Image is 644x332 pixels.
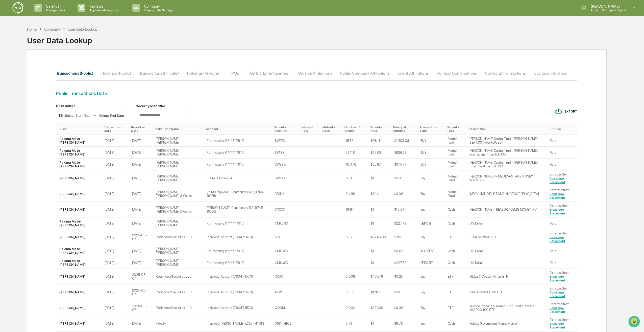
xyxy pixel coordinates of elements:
td: 2025-08-07 [129,269,153,284]
td: Buy [417,186,445,202]
td: Mutual Fund [445,170,466,186]
div: 🖐️ [5,64,9,68]
td: [DATE] [129,147,153,159]
td: Cash [445,202,466,217]
div: Security Price [370,125,389,132]
td: Plaid [547,217,577,229]
td: $227.72 [391,257,417,269]
button: Transactions (Private) [135,67,183,79]
div: Reported Date [131,125,151,132]
td: [DATE] [102,229,129,245]
td: $375.77 [391,159,417,170]
td: ACWI [272,284,300,300]
td: $1 [368,316,391,331]
td: Extracted from [547,269,577,284]
td: IRA (4868-6749) [204,170,272,186]
td: $45.378 [368,269,391,284]
td: IMPAX HIGH YIELD BOND IN [GEOGRAPHIC_DATA] [466,186,547,202]
td: [DATE] [102,186,129,202]
td: [PERSON_NAME] Contributory IRA (9745-9085) [204,202,272,217]
td: SNOXX [272,202,300,217]
button: Holdings (Private) [183,67,223,79]
td: [DATE] [102,257,129,269]
td: SWISX [272,147,300,159]
td: Cash [445,245,466,257]
td: [DATE] [102,202,129,217]
img: arrow right [93,114,97,118]
td: [PERSON_NAME] [PERSON_NAME] [153,147,204,159]
td: $200 [391,229,417,245]
a: Brokerage Statement [550,291,565,298]
div: Company [44,27,60,31]
a: Brokerage Statement [550,235,565,243]
td: $98.11 [368,135,391,147]
td: Buy [417,300,445,316]
td: Mutual fund [445,135,466,147]
td: Extracted from [547,170,577,186]
div: Date Range [56,104,128,108]
td: Individual Account (793473570) [204,284,272,300]
td: $35.87 [368,159,391,170]
td: Mutual Fund [445,186,466,202]
td: CUR:USD [272,217,300,229]
td: [PERSON_NAME] [PERSON_NAME] [153,257,204,269]
td: COPX [272,269,300,284]
td: $227.72 [391,217,417,229]
div: 🔎 [5,74,9,78]
td: [PERSON_NAME] [PERSON_NAME] [153,135,204,147]
div: We're available if you need us! [17,44,64,48]
div: Interest Rate [302,125,319,132]
td: $0.25 [391,269,417,284]
td: [DATE] [102,217,129,229]
a: Brokerage Statement [550,208,565,215]
span: Pylon [50,86,61,90]
td: Buy [417,170,445,186]
td: [DATE] [102,135,129,147]
td: CUR:USD [272,245,300,257]
td: $50 [391,284,417,300]
a: Brokerage Statement [550,192,565,200]
td: QQQM [272,300,300,316]
td: 0.31 [342,170,367,186]
div: EXPORT [565,110,577,113]
td: Fidelity Government Money Market [466,316,547,331]
div: Institution Name [155,127,202,131]
td: [DATE] [129,159,153,170]
td: Plaid [547,257,577,269]
div: Account [206,127,270,131]
td: [PERSON_NAME] [PERSON_NAME] [153,217,204,229]
div: Transaction Type [419,125,443,132]
td: [DATE] [102,170,129,186]
td: 2025-08-07 [129,284,153,300]
td: Extracted from [547,316,577,331]
button: Holdings (Public) [97,67,135,79]
td: [PERSON_NAME] TREASURY OBLIG MONEY INV [466,202,547,217]
td: $626.28 [391,147,417,159]
div: Home [27,27,37,31]
td: [PERSON_NAME] PRIME ADVANTAGE MONEY INVESTOR [466,170,547,186]
td: [DATE] [102,159,129,170]
td: [DATE] [129,135,153,147]
td: Cash [445,316,466,331]
p: Approval Management [85,8,122,12]
p: Manage Tasks [42,8,67,12]
button: Public Company Affiliations [336,67,393,79]
button: Gifts & Entertainment [246,67,294,79]
td: CUR:USD [272,257,300,269]
p: How can we help? [5,11,92,19]
a: Brokerage Statement [550,275,565,282]
td: Plaid [547,135,577,147]
button: Client Affiliations [393,67,433,79]
td: 31617H102 [272,316,300,331]
td: 0.498 [342,186,367,202]
td: SWPPX [272,135,300,147]
td: Individual [PERSON_NAME] (Z35-141589) [204,316,272,331]
td: Plaid [547,147,577,159]
td: Cash [445,217,466,229]
td: PAXHX [272,186,300,202]
td: Extracted from [547,186,577,202]
div: Security Identifier [136,104,186,108]
td: [PERSON_NAME] [56,202,102,217]
p: Admin • Nia Impact Capital [587,8,626,12]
